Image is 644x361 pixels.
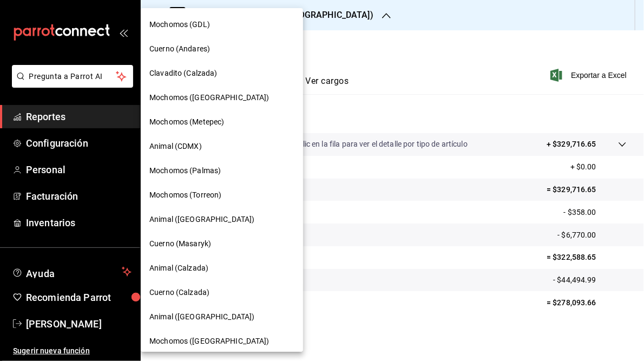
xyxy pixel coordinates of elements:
[141,86,303,110] div: Mochomos ([GEOGRAPHIC_DATA])
[149,238,211,250] span: Cuerno (Masaryk)
[141,207,303,232] div: Animal ([GEOGRAPHIC_DATA])
[141,12,303,37] div: Mochomos (GDL)
[141,232,303,256] div: Cuerno (Masaryk)
[149,189,221,201] span: Mochomos (Torreon)
[149,19,210,30] span: Mochomos (GDL)
[149,262,208,274] span: Animal (Calzada)
[149,311,254,323] span: Animal ([GEOGRAPHIC_DATA])
[149,68,218,79] span: Clavadito (Calzada)
[149,287,209,298] span: Cuerno (Calzada)
[149,214,254,225] span: Animal ([GEOGRAPHIC_DATA])
[141,183,303,207] div: Mochomos (Torreon)
[149,43,210,55] span: Cuerno (Andares)
[141,159,303,183] div: Mochomos (Palmas)
[141,134,303,159] div: Animal (CDMX)
[149,116,224,128] span: Mochomos (Metepec)
[141,61,303,86] div: Clavadito (Calzada)
[141,305,303,329] div: Animal ([GEOGRAPHIC_DATA])
[141,280,303,305] div: Cuerno (Calzada)
[149,141,202,152] span: Animal (CDMX)
[149,165,221,176] span: Mochomos (Palmas)
[141,110,303,134] div: Mochomos (Metepec)
[141,256,303,280] div: Animal (Calzada)
[141,37,303,61] div: Cuerno (Andares)
[149,92,270,103] span: Mochomos ([GEOGRAPHIC_DATA])
[141,329,303,353] div: Mochomos ([GEOGRAPHIC_DATA])
[149,336,270,347] span: Mochomos ([GEOGRAPHIC_DATA])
